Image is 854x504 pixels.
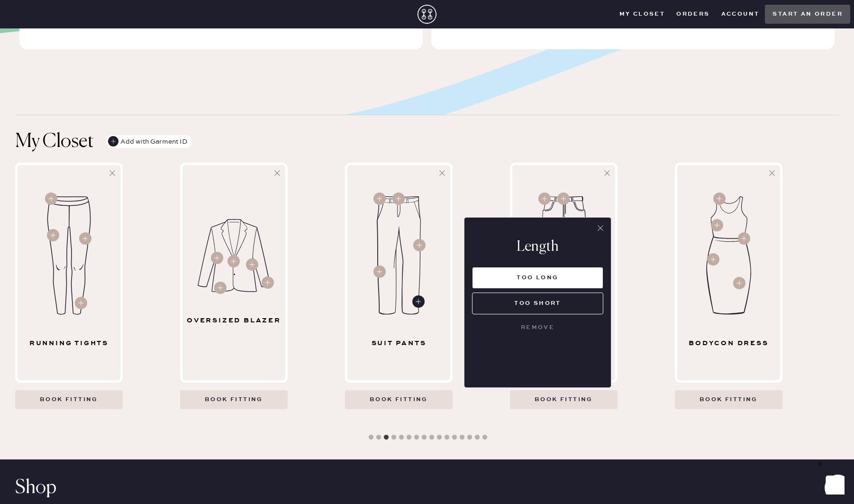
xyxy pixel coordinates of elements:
[366,433,376,442] button: 1
[465,433,474,442] button: 14
[671,7,715,21] button: Orders
[419,433,429,442] button: 8
[442,433,452,442] button: 11
[472,267,603,289] button: too long
[427,433,436,442] button: 9
[716,7,765,21] button: Account
[22,338,117,349] div: Running Tights
[809,461,850,502] iframe: Front Chat
[681,338,776,349] div: Bodycon Dress
[180,390,288,409] button: Book fitting
[389,433,399,442] button: 4
[457,433,467,442] button: 13
[472,238,603,256] div: Length
[397,433,406,442] button: 5
[412,433,421,442] button: 7
[15,390,123,409] button: Book fitting
[404,433,414,442] button: 6
[187,315,282,326] div: Oversized Blazer
[382,433,391,442] button: 3
[472,433,482,442] button: 15
[472,293,603,314] button: too short
[765,5,850,24] button: Start an order
[352,338,446,349] div: Suit Pants
[614,7,671,21] button: My Closet
[374,433,383,442] button: 2
[450,433,459,442] button: 12
[15,482,839,494] div: Shop
[510,390,618,409] button: Book fitting
[480,433,490,442] button: 16
[514,318,562,337] button: Remove
[675,390,782,409] button: Book fitting
[435,433,444,442] button: 10
[345,390,453,409] button: Book fitting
